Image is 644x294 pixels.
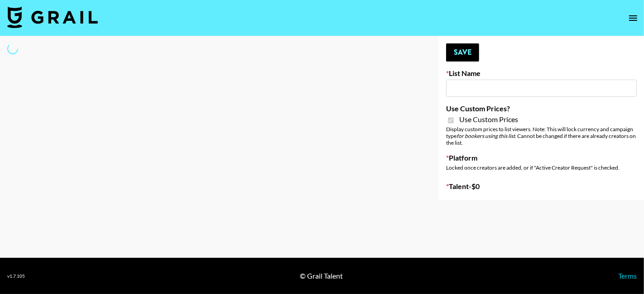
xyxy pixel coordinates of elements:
label: List Name [446,69,637,78]
button: Save [446,43,479,62]
label: Platform [446,153,637,162]
em: for bookers using this list [457,133,515,139]
button: open drawer [624,9,642,27]
label: Use Custom Prices? [446,104,637,113]
img: Grail Talent [7,6,98,28]
div: Locked once creators are added, or if "Active Creator Request" is checked. [446,164,637,171]
div: Display custom prices to list viewers. Note: This will lock currency and campaign type . Cannot b... [446,126,637,146]
label: Talent - $ 0 [446,182,637,191]
div: © Grail Talent [300,271,343,280]
a: Terms [618,271,637,280]
div: v 1.7.105 [7,273,25,279]
span: Use Custom Prices [459,115,518,124]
